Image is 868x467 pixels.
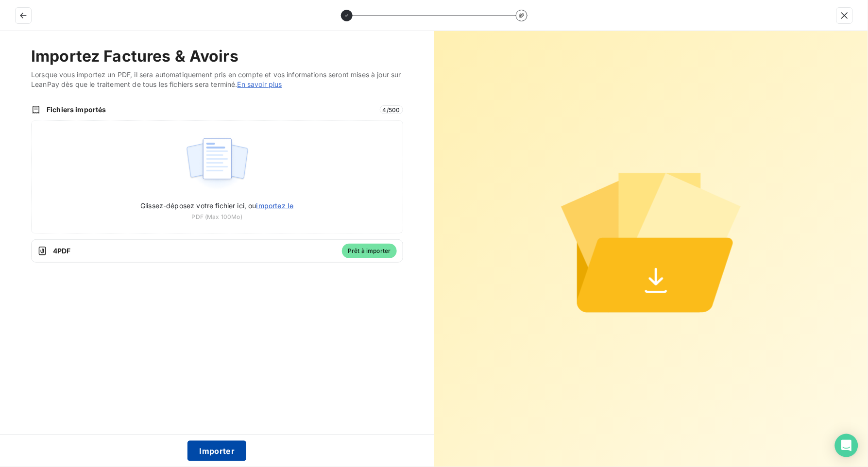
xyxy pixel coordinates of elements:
span: 4 PDF [53,246,336,256]
h2: Importez Factures & Avoirs [31,47,403,66]
span: importez le [256,201,294,210]
span: Fichiers importés [47,105,374,115]
span: Glissez-déposez votre fichier ici, ou [140,201,293,210]
span: PDF (Max 100Mo) [192,213,242,221]
span: 4 / 500 [380,105,403,114]
span: Prêt à importer [342,244,396,258]
span: Lorsque vous importez un PDF, il sera automatiquement pris en compte et vos informations seront m... [31,70,403,89]
img: illustration [185,133,250,195]
div: Open Intercom Messenger [835,434,858,457]
button: Importer [187,441,246,461]
a: En savoir plus [238,80,282,88]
